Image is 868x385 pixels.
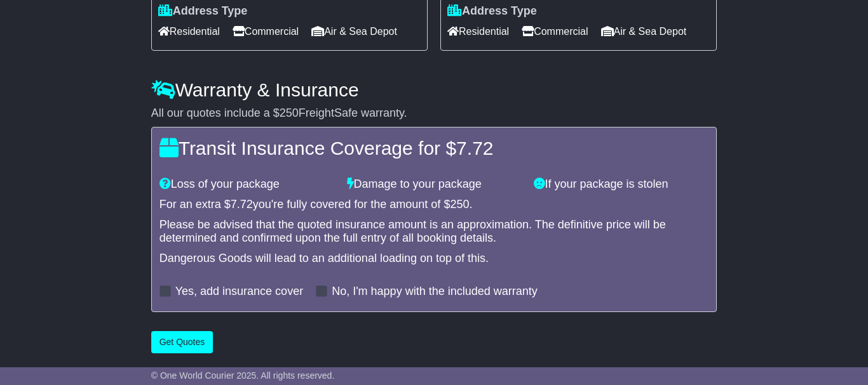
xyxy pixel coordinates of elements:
[450,198,469,211] span: 250
[231,198,253,211] span: 7.72
[159,198,709,212] div: For an extra $ you're fully covered for the amount of $ .
[158,4,248,18] label: Address Type
[601,22,687,41] span: Air & Sea Depot
[527,178,715,192] div: If your package is stolen
[153,178,341,192] div: Loss of your package
[159,218,709,245] div: Please be advised that the quoted insurance amount is an approximation. The definitive price will...
[332,285,538,299] label: No, I'm happy with the included warranty
[159,252,709,266] div: Dangerous Goods will lead to an additional loading on top of this.
[175,285,303,299] label: Yes, add insurance cover
[151,79,717,100] h4: Warranty & Insurance
[447,4,537,18] label: Address Type
[341,178,528,192] div: Damage to your package
[151,370,335,381] span: © One World Courier 2025. All rights reserved.
[151,107,717,121] div: All our quotes include a $ FreightSafe warranty.
[280,107,299,119] span: 250
[158,22,220,41] span: Residential
[151,331,214,353] button: Get Quotes
[233,22,299,41] span: Commercial
[159,138,709,159] h4: Transit Insurance Coverage for $
[447,22,509,41] span: Residential
[522,22,588,41] span: Commercial
[311,22,397,41] span: Air & Sea Depot
[456,138,493,159] span: 7.72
